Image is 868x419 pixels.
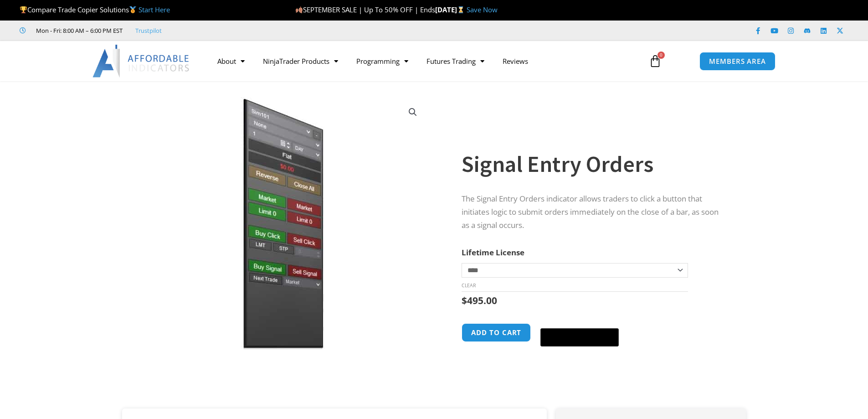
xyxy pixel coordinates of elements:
[457,6,464,13] img: ⌛
[709,58,766,65] span: MEMBERS AREA
[462,148,728,180] h1: Signal Entry Orders
[295,5,435,14] span: SEPTEMBER SALE | Up To 50% OFF | Ends
[405,104,421,120] a: View full-screen image gallery
[208,51,254,72] a: About
[539,322,621,323] iframe: Secure payment input frame
[296,6,303,13] img: 🍂
[462,192,728,232] p: The Signal Entry Orders indicator allows traders to click a button that initiates logic to submit...
[435,5,467,14] strong: [DATE]
[699,52,776,71] a: MEMBERS AREA
[208,51,638,72] nav: Menu
[129,6,136,13] img: 🥇
[417,51,493,72] a: Futures Trading
[34,25,123,36] span: Mon - Fri: 8:00 AM – 6:00 PM EST
[635,48,675,74] a: 0
[657,52,665,59] span: 0
[540,328,619,347] button: Buy with GPay
[135,97,428,349] img: SignalEntryOrders
[92,45,190,78] img: LogoAI | Affordable Indicators – NinjaTrader
[467,5,498,14] a: Save Now
[254,51,347,72] a: NinjaTrader Products
[462,294,467,307] span: $
[462,294,497,307] bdi: 495.00
[20,5,170,14] span: Compare Trade Copier Solutions
[462,323,531,342] button: Add to cart
[462,247,524,258] label: Lifetime License
[135,25,162,36] a: Trustpilot
[347,51,417,72] a: Programming
[462,282,476,289] a: Clear options
[139,5,170,14] a: Start Here
[20,6,27,13] img: 🏆
[493,51,537,72] a: Reviews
